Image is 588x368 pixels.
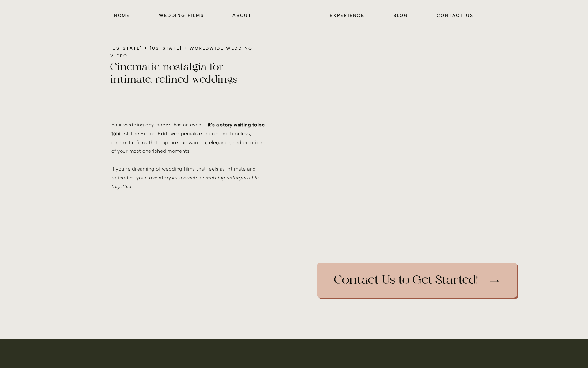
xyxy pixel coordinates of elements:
a: EXPERIENCE [329,12,366,19]
p: Your wedding day is than an event— . At The Ember Edit, we specialize in creating timeless, cinem... [111,121,266,194]
a: Contact Us to Get Started! [309,273,503,301]
h2: Cinematic nostalgia for intimate, refined weddings [110,62,264,89]
a: HOME [113,12,131,19]
a: CONTACT us [436,12,474,19]
a: wedding films [158,12,205,19]
a: blog [393,12,409,19]
i: more [159,122,171,128]
i: let’s create something unforgettable together. [111,175,259,190]
b: it’s a story waiting to be told [111,122,265,136]
a: about [232,12,252,19]
iframe: jo_GJFH08As [275,55,561,216]
h1: [US_STATE] + [US_STATE] + Worldwide Wedding Video [110,44,269,60]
